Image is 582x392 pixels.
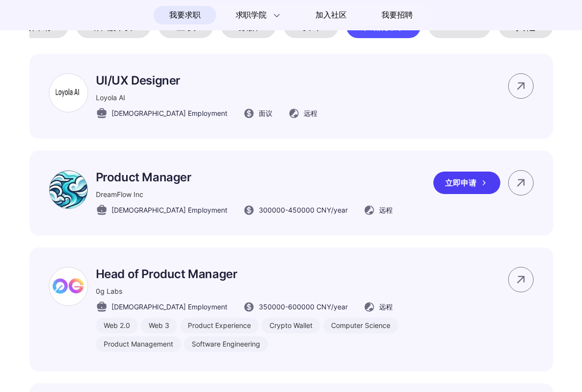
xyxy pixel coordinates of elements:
div: Web 2.0 [96,318,138,333]
span: [DEMOGRAPHIC_DATA] Employment [112,205,227,215]
span: 远程 [304,108,317,118]
span: [DEMOGRAPHIC_DATA] Employment [112,108,227,118]
div: Crypto Wallet [262,318,320,333]
span: 求职学院 [236,9,267,21]
span: 加入社区 [315,7,346,23]
p: Product Manager [96,170,393,184]
p: UI/UX Designer [96,73,317,87]
span: 面议 [259,108,272,118]
span: 远程 [379,205,393,215]
span: 我要求职 [169,7,200,23]
div: Web 3 [141,318,177,333]
div: 立即申请 [433,172,500,194]
span: 我要招聘 [381,9,412,21]
span: [DEMOGRAPHIC_DATA] Employment [112,302,227,312]
span: Loyola AI [96,93,125,102]
span: 350000 - 600000 CNY /year [259,302,348,312]
div: Product Experience [180,318,259,333]
div: Product Management [96,336,181,352]
span: DreamFlow Inc [96,190,143,198]
div: Software Engineering [184,336,268,352]
a: 立即申请 [433,172,508,194]
div: Computer Science [323,318,398,333]
span: 300000 - 450000 CNY /year [259,205,348,215]
p: Head of Product Manager [96,267,426,281]
span: 0g Labs [96,287,122,295]
span: 远程 [379,302,393,312]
